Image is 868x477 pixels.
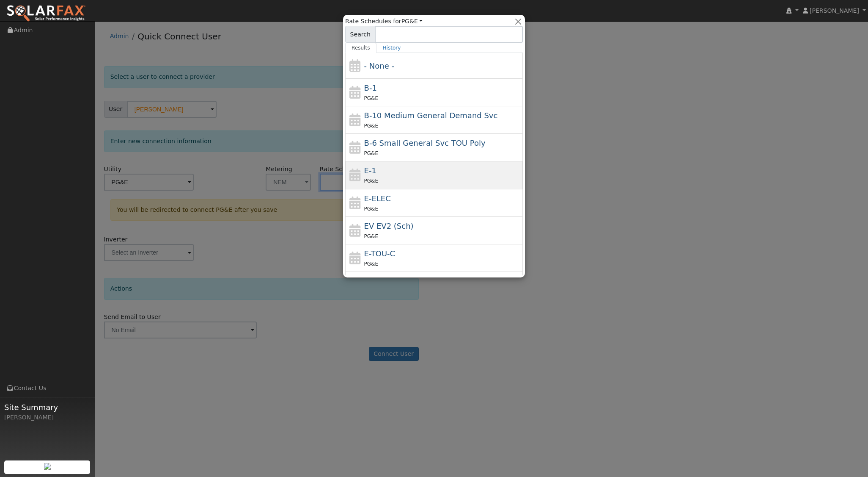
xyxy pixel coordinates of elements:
span: [PERSON_NAME] [810,7,859,14]
img: retrieve [44,463,51,470]
span: PG&E [364,261,378,267]
a: PG&E [401,18,423,25]
span: E-TOU-C [364,249,396,258]
span: PG&E [364,95,378,101]
span: Electric Vehicle EV2 (Sch) [364,222,414,230]
img: SolarFax [6,5,86,22]
span: B-1 [364,83,377,92]
span: E-1 [364,166,376,175]
span: B-6 Small General Service TOU Poly Phase [364,139,486,147]
span: Site Summary [4,402,91,413]
span: E-ELEC [364,194,391,203]
span: PG&E [364,123,378,129]
span: PG&E [364,178,378,184]
a: Results [345,43,376,53]
span: B-10 Medium General Demand Service (Primary Voltage) [364,111,498,120]
span: PG&E [364,206,378,212]
div: [PERSON_NAME] [4,413,91,422]
span: Search [345,26,375,43]
a: History [376,43,407,53]
span: Rate Schedules for [345,17,423,26]
span: PG&E [364,150,378,156]
span: - None - [364,61,394,70]
span: PG&E [364,233,378,239]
